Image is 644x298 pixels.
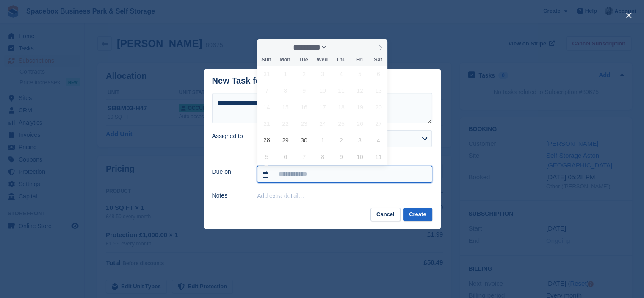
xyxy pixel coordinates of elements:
span: October 9, 2025 [333,148,349,165]
span: September 30, 2025 [296,132,312,148]
span: September 19, 2025 [351,99,368,115]
span: September 27, 2025 [370,115,387,132]
span: September 11, 2025 [333,82,349,99]
span: Tue [294,57,313,63]
span: September 5, 2025 [351,66,368,82]
span: October 11, 2025 [370,148,387,165]
span: September 3, 2025 [314,66,331,82]
span: September 20, 2025 [370,99,387,115]
span: Mon [276,57,294,63]
span: September 6, 2025 [370,66,387,82]
span: September 14, 2025 [259,99,275,115]
span: September 25, 2025 [333,115,349,132]
span: October 4, 2025 [370,132,387,148]
span: September 26, 2025 [351,115,368,132]
button: Cancel [370,208,401,222]
span: October 7, 2025 [296,148,312,165]
span: Thu [332,57,350,63]
span: September 17, 2025 [314,99,331,115]
span: September 2, 2025 [296,66,312,82]
span: September 10, 2025 [314,82,331,99]
span: Sat [369,57,387,63]
label: Assigned to [212,132,247,141]
span: Fri [350,57,369,63]
span: September 15, 2025 [277,99,294,115]
span: October 5, 2025 [259,148,275,165]
span: September 16, 2025 [296,99,312,115]
label: Due on [212,167,247,176]
span: October 6, 2025 [277,148,294,165]
span: September 23, 2025 [296,115,312,132]
div: New Task for Subscription #89675 [212,76,349,86]
span: September 1, 2025 [277,66,294,82]
span: September 24, 2025 [314,115,331,132]
span: September 7, 2025 [259,82,275,99]
span: September 28, 2025 [259,132,275,148]
select: Month [290,43,328,52]
label: Notes [212,191,247,200]
span: August 31, 2025 [259,66,275,82]
span: October 1, 2025 [314,132,331,148]
span: September 18, 2025 [333,99,349,115]
span: Sun [257,57,276,63]
span: September 9, 2025 [296,82,312,99]
span: September 12, 2025 [351,82,368,99]
span: October 3, 2025 [351,132,368,148]
button: Create [403,208,432,222]
span: September 4, 2025 [333,66,349,82]
span: September 8, 2025 [277,82,294,99]
span: October 8, 2025 [314,148,331,165]
span: September 13, 2025 [370,82,387,99]
input: Year [327,43,354,52]
span: September 22, 2025 [277,115,294,132]
span: October 10, 2025 [351,148,368,165]
button: close [622,8,636,22]
span: October 2, 2025 [333,132,349,148]
span: Wed [313,57,332,63]
span: September 21, 2025 [259,115,275,132]
button: Add extra detail… [257,192,304,199]
span: September 29, 2025 [277,132,294,148]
